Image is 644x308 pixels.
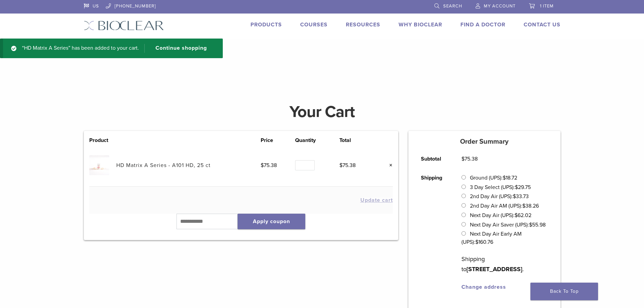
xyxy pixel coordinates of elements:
span: $ [503,174,506,181]
button: Update cart [360,197,393,203]
a: HD Matrix A Series - A101 HD, 25 ct [116,162,211,169]
span: $ [261,162,264,169]
a: Continue shopping [144,44,212,53]
span: $ [461,156,464,162]
a: Courses [300,21,328,28]
bdi: 62.02 [515,212,531,219]
th: Shipping [413,168,454,297]
label: Next Day Air (UPS): [470,212,531,219]
a: Find A Doctor [460,21,505,28]
label: Next Day Air Saver (UPS): [470,221,546,228]
bdi: 18.72 [503,174,517,181]
a: Resources [346,21,380,28]
bdi: 55.98 [529,221,546,228]
span: $ [339,162,342,169]
label: 3 Day Select (UPS): [470,184,531,191]
p: Shipping to . [461,254,548,274]
img: HD Matrix A Series - A101 HD, 25 ct [89,155,109,175]
bdi: 75.38 [461,156,478,162]
bdi: 33.73 [513,193,529,200]
label: 2nd Day Air AM (UPS): [470,203,539,209]
th: Product [89,136,116,144]
img: Bioclear [84,21,164,30]
strong: [STREET_ADDRESS] [467,265,522,273]
h5: Order Summary [408,138,560,146]
label: 2nd Day Air (UPS): [470,193,529,200]
a: Back To Top [530,283,598,300]
h1: Your Cart [79,104,566,120]
label: Next Day Air Early AM (UPS): [461,231,521,245]
th: Quantity [295,136,339,144]
span: $ [529,221,532,228]
span: Search [443,3,462,9]
button: Apply coupon [238,214,305,229]
span: My Account [484,3,516,9]
a: Change address [461,284,506,290]
th: Subtotal [413,149,454,168]
span: $ [515,212,518,219]
a: Why Bioclear [399,21,442,28]
span: $ [515,184,518,191]
bdi: 160.76 [475,239,493,245]
span: $ [475,239,478,245]
bdi: 75.38 [339,162,356,169]
span: 1 item [540,3,554,9]
a: Products [251,21,282,28]
a: Remove this item [384,161,393,170]
th: Total [339,136,374,144]
span: $ [522,203,525,209]
span: $ [513,193,516,200]
a: Contact Us [524,21,560,28]
label: Ground (UPS): [470,174,517,181]
bdi: 38.26 [522,203,539,209]
bdi: 29.75 [515,184,531,191]
bdi: 75.38 [261,162,277,169]
th: Price [261,136,295,144]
